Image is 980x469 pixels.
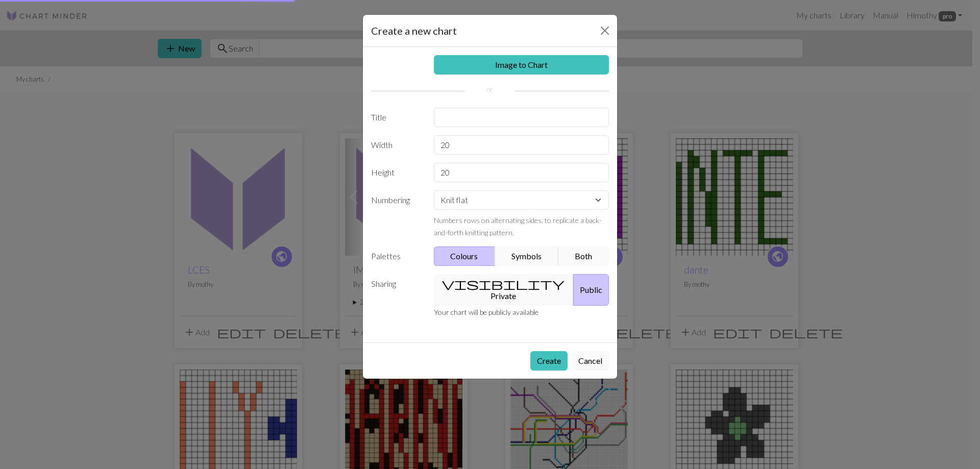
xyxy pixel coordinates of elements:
[495,246,559,266] button: Symbols
[530,351,568,371] button: Create
[442,277,565,291] span: visibility
[434,308,538,316] small: Your chart will be publicly available
[434,246,496,266] button: Colours
[434,55,609,75] a: Image to Chart
[434,216,602,237] small: Numbers rows on alternating sides, to replicate a back-and-forth knitting pattern.
[365,246,428,266] label: Palettes
[597,22,613,39] button: Close
[572,351,609,371] button: Cancel
[365,190,428,238] label: Numbering
[365,135,428,155] label: Width
[371,23,457,38] h5: Create a new chart
[365,274,428,306] label: Sharing
[434,274,574,306] button: Private
[573,274,609,306] button: Public
[365,108,428,127] label: Title
[558,246,609,266] button: Both
[365,163,428,182] label: Height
